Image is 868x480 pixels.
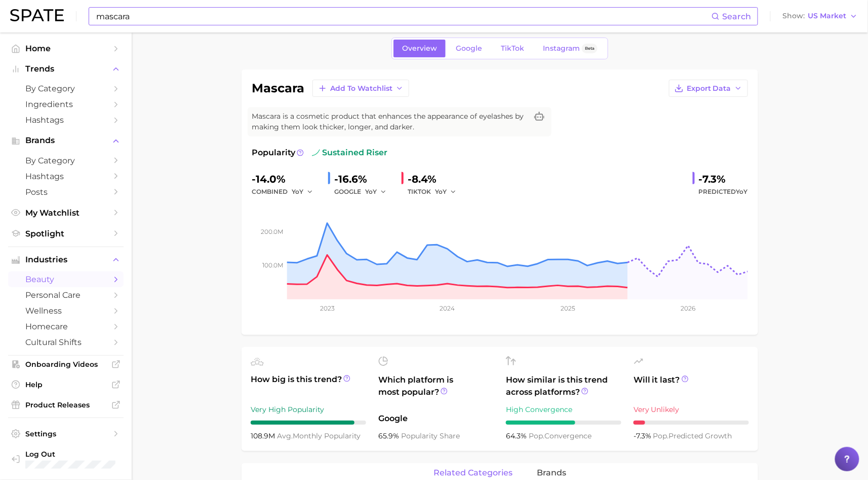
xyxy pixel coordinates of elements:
[25,429,106,438] span: Settings
[634,403,749,416] div: Very Unlikely
[8,271,124,287] a: beauty
[8,168,124,184] a: Hashtags
[529,431,544,440] abbr: popularity index
[8,41,124,56] a: Home
[402,44,437,53] span: Overview
[501,44,524,53] span: TikTok
[408,186,463,198] div: TIKTOK
[723,12,752,21] span: Search
[25,337,106,347] span: cultural shifts
[25,360,106,369] span: Onboarding Videos
[378,413,494,425] span: Google
[529,431,591,440] span: convergence
[8,287,124,303] a: personal care
[312,147,387,159] span: sustained riser
[25,255,106,264] span: Industries
[506,421,621,425] div: 6 / 10
[25,290,106,300] span: personal care
[699,171,748,187] div: -7.3%
[699,186,748,198] span: Predicted
[25,115,106,125] span: Hashtags
[8,81,124,96] a: by Category
[687,84,731,93] span: Export Data
[25,208,106,218] span: My Watchlist
[492,40,533,57] a: TikTok
[506,403,621,416] div: High Convergence
[8,184,124,200] a: Posts
[8,226,124,242] a: Spotlight
[25,44,106,53] span: Home
[8,252,124,267] button: Industries
[8,153,124,168] a: by Category
[25,156,106,165] span: by Category
[8,377,124,392] a: Help
[25,99,106,109] span: Ingredients
[8,96,124,112] a: Ingredients
[8,133,124,148] button: Brands
[780,10,860,23] button: ShowUS Market
[8,426,124,441] a: Settings
[251,403,366,416] div: Very High Popularity
[8,397,124,413] a: Product Releases
[634,431,653,440] span: -7.3%
[252,82,304,94] h1: mascara
[435,187,447,196] span: YoY
[456,44,482,53] span: Google
[8,205,124,221] a: My Watchlist
[506,431,529,440] span: 64.3%
[8,112,124,128] a: Hashtags
[447,40,491,57] a: Google
[25,136,106,145] span: Brands
[8,303,124,319] a: wellness
[8,357,124,372] a: Onboarding Videos
[292,186,313,198] button: YoY
[312,149,320,157] img: sustained riser
[25,172,106,181] span: Hashtags
[669,80,748,97] button: Export Data
[506,374,621,398] span: How similar is this trend across platforms?
[277,431,293,440] abbr: average
[252,186,320,198] div: combined
[25,450,115,459] span: Log Out
[393,40,446,57] a: Overview
[25,187,106,197] span: Posts
[25,229,106,238] span: Spotlight
[8,447,124,472] a: Log out. Currently logged in with e-mail leon@palladiobeauty.com.
[10,9,64,21] img: SPATE
[585,44,595,53] span: Beta
[334,171,393,187] div: -16.6%
[408,171,463,187] div: -8.4%
[653,431,669,440] abbr: popularity index
[8,61,124,77] button: Trends
[401,431,460,440] span: popularity share
[277,431,361,440] span: monthly popularity
[25,275,106,284] span: beauty
[292,187,303,196] span: YoY
[783,13,805,19] span: Show
[320,304,335,312] tspan: 2023
[543,44,580,53] span: Instagram
[25,400,106,409] span: Product Releases
[537,468,566,477] span: brands
[8,319,124,334] a: homecare
[433,468,512,477] span: related categories
[252,111,527,132] span: Mascara is a cosmetic product that enhances the appearance of eyelashes by making them look thick...
[435,186,457,198] button: YoY
[330,84,392,93] span: Add to Watchlist
[252,147,295,159] span: Popularity
[312,80,409,97] button: Add to Watchlist
[95,8,712,25] input: Search here for a brand, industry, or ingredient
[8,334,124,350] a: cultural shifts
[808,13,847,19] span: US Market
[25,64,106,74] span: Trends
[252,171,320,187] div: -14.0%
[634,421,749,425] div: 1 / 10
[251,373,366,398] span: How big is this trend?
[378,431,401,440] span: 65.9%
[251,421,366,425] div: 9 / 10
[653,431,732,440] span: predicted growth
[25,322,106,331] span: homecare
[378,374,494,407] span: Which platform is most popular?
[561,304,575,312] tspan: 2025
[251,431,277,440] span: 108.9m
